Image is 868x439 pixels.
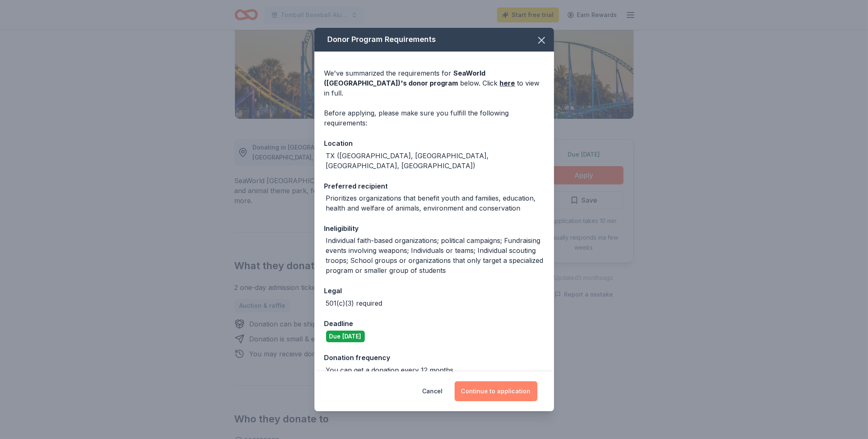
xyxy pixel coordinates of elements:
div: Donor Program Requirements [314,28,554,52]
div: Donation frequency [324,352,544,363]
div: We've summarized the requirements for below. Click to view in full. [324,68,544,98]
div: Before applying, please make sure you fulfill the following requirements: [324,108,544,128]
div: TX ([GEOGRAPHIC_DATA], [GEOGRAPHIC_DATA], [GEOGRAPHIC_DATA], [GEOGRAPHIC_DATA]) [326,151,544,171]
div: Legal [324,285,544,296]
div: Location [324,138,544,149]
div: Due [DATE] [326,331,365,342]
div: Deadline [324,318,544,329]
button: Cancel [423,381,443,401]
button: Continue to application [455,381,537,401]
a: here [500,78,515,88]
div: Ineligibility [324,223,544,234]
div: Individual faith-based organizations; political campaigns; Fundraising events involving weapons; ... [326,235,544,275]
div: 501(c)(3) required [326,298,383,308]
div: Preferred recipient [324,181,544,191]
div: You can get a donation every 12 months. [326,365,455,375]
div: Prioritizes organizations that benefit youth and families, education, health and welfare of anima... [326,193,544,213]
